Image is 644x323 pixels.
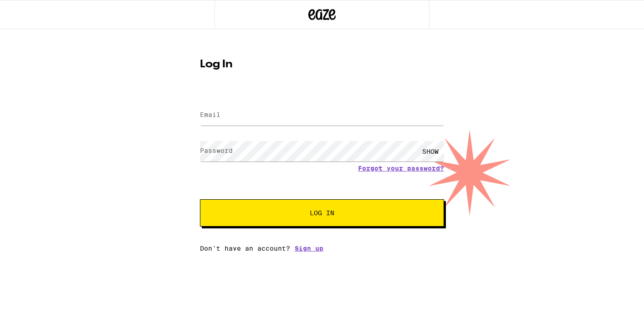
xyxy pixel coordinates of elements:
span: Log In [310,210,334,216]
input: Email [200,105,444,126]
div: SHOW [417,141,444,161]
label: Email [200,111,220,118]
button: Log In [200,199,444,227]
h1: Log In [200,59,444,70]
div: Don't have an account? [200,245,444,252]
label: Password [200,147,233,154]
a: Sign up [295,245,323,252]
a: Forgot your password? [358,165,444,172]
